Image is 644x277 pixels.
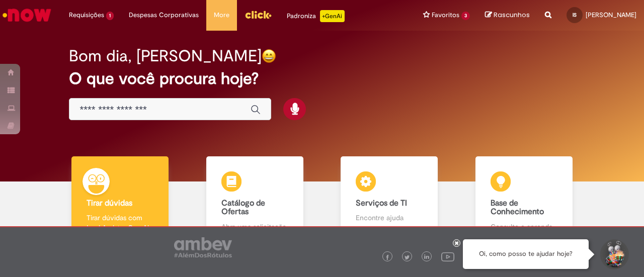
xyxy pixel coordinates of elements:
button: Iniciar Conversa de Suporte [599,239,629,269]
div: Padroniza [287,10,345,22]
img: logo_footer_ambev_rotulo_gray.png [174,237,232,257]
span: Despesas Corporativas [129,10,199,20]
span: 3 [461,12,470,20]
img: click_logo_yellow_360x200.png [245,7,272,22]
img: happy-face.png [262,49,276,63]
h2: O que você procura hoje? [69,70,575,87]
b: Base de Conhecimento [491,198,544,217]
div: Oi, como posso te ajudar hoje? [463,239,589,269]
img: logo_footer_twitter.png [405,255,410,260]
b: Tirar dúvidas [87,198,132,208]
img: logo_footer_youtube.png [441,250,454,263]
b: Catálogo de Ofertas [221,198,265,217]
h2: Bom dia, [PERSON_NAME] [69,47,262,65]
span: 1 [106,12,114,20]
img: logo_footer_linkedin.png [424,254,429,260]
p: Consulte e aprenda [491,222,557,232]
span: Requisições [69,10,104,20]
a: Base de Conhecimento Consulte e aprenda [457,156,592,243]
img: ServiceNow [1,5,53,25]
img: logo_footer_facebook.png [385,255,390,260]
span: More [214,10,229,20]
a: Serviços de TI Encontre ajuda [322,156,457,243]
span: IS [573,12,577,18]
a: Tirar dúvidas Tirar dúvidas com Lupi Assist e Gen Ai [53,156,188,243]
span: Favoritos [432,10,459,20]
span: Rascunhos [494,10,530,20]
p: Abra uma solicitação [221,222,288,232]
p: Encontre ajuda [356,213,423,223]
p: +GenAi [320,10,345,22]
a: Catálogo de Ofertas Abra uma solicitação [188,156,323,243]
a: Rascunhos [485,11,530,20]
b: Serviços de TI [356,198,407,208]
span: [PERSON_NAME] [586,11,636,19]
p: Tirar dúvidas com Lupi Assist e Gen Ai [87,213,153,233]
